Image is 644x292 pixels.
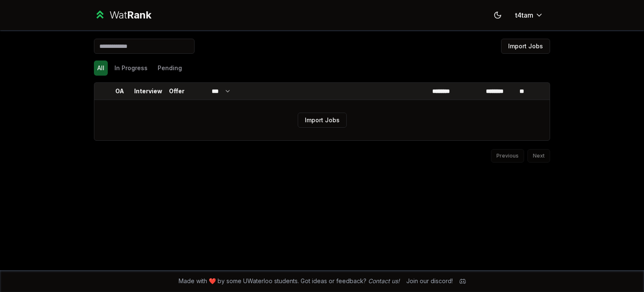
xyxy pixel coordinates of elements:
[94,8,151,22] a: WatRank
[111,61,151,76] button: In Progress
[501,39,550,54] button: Import Jobs
[109,8,151,22] div: Wat
[298,113,347,128] button: Import Jobs
[134,87,162,95] p: Interview
[509,8,550,23] button: t4tam
[115,87,124,95] p: OA
[368,277,400,284] a: Contact us!
[169,87,184,95] p: Offer
[127,9,151,21] span: Rank
[94,61,108,76] button: All
[179,277,400,285] span: Made with ❤️ by some UWaterloo students. Got ideas or feedback?
[515,10,533,20] span: t4tam
[406,277,453,285] div: Join our discord!
[154,61,185,76] button: Pending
